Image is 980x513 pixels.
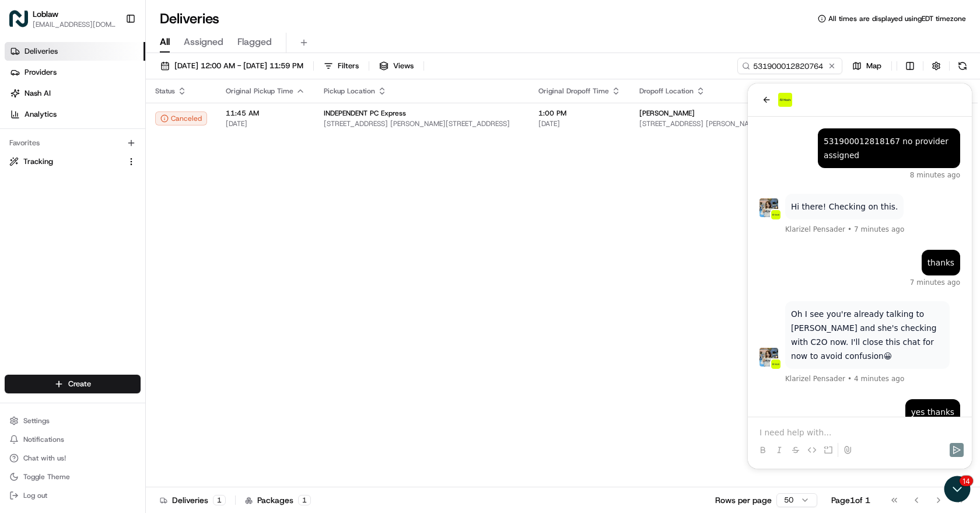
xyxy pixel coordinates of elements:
span: Pickup Location [324,86,375,96]
button: Settings [5,413,141,429]
span: Assigned [184,35,223,49]
span: All [160,35,170,49]
span: Flagged [237,35,272,49]
button: LoblawLoblaw[EMAIL_ADDRESS][DOMAIN_NAME] [5,5,121,33]
span: 11:45 AM [226,109,305,118]
p: Rows per page [715,494,772,506]
button: Loblaw [33,8,58,20]
span: Settings [23,416,50,425]
span: Deliveries [24,46,58,57]
button: Chat with us! [5,450,141,466]
iframe: Customer support window [748,83,972,469]
div: Page 1 of 1 [831,494,870,506]
span: [STREET_ADDRESS] [PERSON_NAME][STREET_ADDRESS] [324,119,520,128]
h1: Deliveries [160,9,219,28]
span: Map [866,61,881,71]
span: 1:00 PM [538,109,621,118]
span: Views [393,61,414,71]
span: [DATE] 12:00 AM - [DATE] 11:59 PM [174,61,303,71]
div: Deliveries [160,494,226,506]
span: Status [155,86,175,96]
span: Create [68,379,91,389]
button: Create [5,375,141,393]
div: 1 [213,495,226,505]
div: 1 [298,495,311,505]
span: Original Pickup Time [226,86,293,96]
span: INDEPENDENT PC Express [324,109,406,118]
button: Refresh [954,58,971,74]
button: Map [847,58,887,74]
button: Canceled [155,111,207,125]
span: Providers [24,67,57,78]
img: Loblaw [9,9,28,28]
a: Analytics [5,105,145,124]
button: Tracking [5,152,141,171]
span: Chat with us! [23,453,66,463]
span: Dropoff Location [639,86,694,96]
a: Providers [5,63,145,82]
span: Filters [338,61,359,71]
span: Nash AI [24,88,51,99]
button: Filters [318,58,364,74]
span: Original Dropoff Time [538,86,609,96]
iframe: Open customer support [943,474,974,506]
button: Notifications [5,431,141,448]
div: Packages [245,494,311,506]
button: [DATE] 12:00 AM - [DATE] 11:59 PM [155,58,309,74]
button: [EMAIL_ADDRESS][DOMAIN_NAME] [33,20,116,29]
span: [PERSON_NAME] [639,109,695,118]
a: Deliveries [5,42,145,61]
div: Favorites [5,134,141,152]
span: Analytics [24,109,57,120]
span: [DATE] [538,119,621,128]
span: Log out [23,491,47,500]
span: [STREET_ADDRESS] [PERSON_NAME][STREET_ADDRESS] [639,119,835,128]
span: Notifications [23,435,64,444]
span: Toggle Theme [23,472,70,481]
a: Nash AI [5,84,145,103]
span: [DATE] [226,119,305,128]
input: Type to search [737,58,842,74]
span: All times are displayed using EDT timezone [828,14,966,23]
button: Views [374,58,419,74]
a: Tracking [9,156,122,167]
span: Tracking [23,156,53,167]
button: Toggle Theme [5,469,141,485]
button: Log out [5,487,141,504]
